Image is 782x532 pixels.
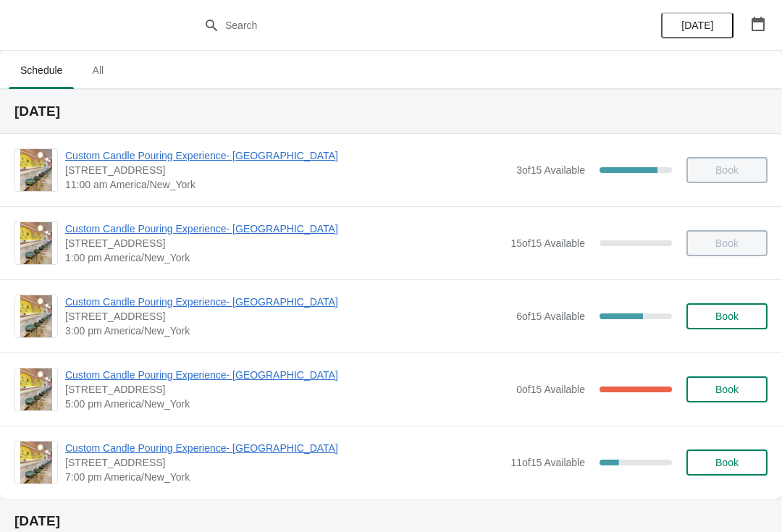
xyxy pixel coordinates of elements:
span: 11:00 am America/New_York [65,177,509,192]
h2: [DATE] [14,514,768,528]
span: Custom Candle Pouring Experience- [GEOGRAPHIC_DATA] [65,148,509,163]
span: Book [715,384,739,395]
img: Custom Candle Pouring Experience- Delray Beach | 415 East Atlantic Avenue, Delray Beach, FL, USA ... [20,295,52,337]
img: Custom Candle Pouring Experience- Delray Beach | 415 East Atlantic Avenue, Delray Beach, FL, USA ... [20,222,52,264]
span: 7:00 pm America/New_York [65,470,503,484]
span: 3:00 pm America/New_York [65,324,509,338]
span: [DATE] [681,20,713,31]
span: Book [715,311,739,322]
span: Custom Candle Pouring Experience- [GEOGRAPHIC_DATA] [65,441,503,455]
span: [STREET_ADDRESS] [65,382,509,397]
span: Book [715,457,739,468]
img: Custom Candle Pouring Experience- Delray Beach | 415 East Atlantic Avenue, Delray Beach, FL, USA ... [20,442,52,484]
span: 1:00 pm America/New_York [65,250,503,265]
button: Book [686,303,768,329]
span: [STREET_ADDRESS] [65,455,503,470]
h2: [DATE] [14,104,768,119]
img: Custom Candle Pouring Experience- Delray Beach | 415 East Atlantic Avenue, Delray Beach, FL, USA ... [20,368,52,410]
span: 0 of 15 Available [516,384,585,395]
button: Book [686,449,768,476]
input: Search [224,12,586,38]
span: [STREET_ADDRESS] [65,163,509,177]
span: 11 of 15 Available [510,457,585,468]
img: Custom Candle Pouring Experience- Delray Beach | 415 East Atlantic Avenue, Delray Beach, FL, USA ... [20,149,52,191]
span: Schedule [9,57,74,83]
span: 5:00 pm America/New_York [65,397,509,411]
span: Custom Candle Pouring Experience- [GEOGRAPHIC_DATA] [65,295,509,309]
button: Book [686,376,768,402]
button: [DATE] [661,12,733,38]
span: Custom Candle Pouring Experience- [GEOGRAPHIC_DATA] [65,368,509,382]
span: [STREET_ADDRESS] [65,236,503,250]
span: 3 of 15 Available [516,164,585,176]
span: All [80,57,116,83]
span: Custom Candle Pouring Experience- [GEOGRAPHIC_DATA] [65,221,503,236]
span: 15 of 15 Available [510,237,585,249]
span: 6 of 15 Available [516,311,585,322]
span: [STREET_ADDRESS] [65,309,509,324]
